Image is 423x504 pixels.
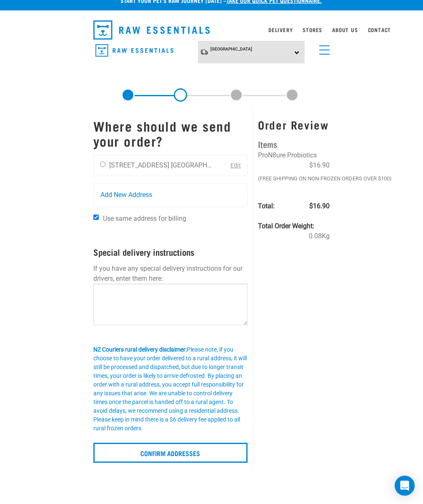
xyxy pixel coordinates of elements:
[332,28,358,31] a: About Us
[94,183,248,207] a: Add New Address
[309,160,330,170] span: $16.90
[258,222,314,230] strong: Total Order Weight:
[93,443,248,463] input: Confirm addresses
[210,47,252,51] span: [GEOGRAPHIC_DATA]
[100,190,152,200] span: Add New Address
[368,28,391,31] a: Contact
[258,137,330,150] h4: Items
[258,151,317,159] span: ProN8ure Probiotics
[93,20,210,40] img: Raw Essentials Logo
[93,215,99,220] input: Use same address for billing
[93,118,248,148] h1: Where should we send your order?
[309,231,330,241] span: 0.08Kg
[230,162,241,169] a: Edit
[103,215,186,222] span: Use same address for billing
[303,28,322,31] a: Stores
[93,345,248,433] div: Please note, if you choose to have your order delivered to a rural address, it will still be proc...
[171,161,250,169] li: [GEOGRAPHIC_DATA] 1041
[315,40,330,55] a: menu
[87,17,337,43] nav: dropdown navigation
[109,161,169,169] li: [STREET_ADDRESS]
[200,49,208,55] img: van-moving.png
[395,476,415,496] div: Open Intercom Messenger
[93,247,248,257] h4: Special delivery instructions
[258,118,330,131] h3: Order Review
[258,202,275,210] strong: Total:
[268,28,293,31] a: Delivery
[93,264,248,284] p: If you have any special delivery instructions for our drivers, enter them here:
[309,201,330,211] span: $16.90
[95,44,173,57] img: Raw Essentials Logo
[93,346,187,353] b: NZ Couriers rural delivery disclaimer:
